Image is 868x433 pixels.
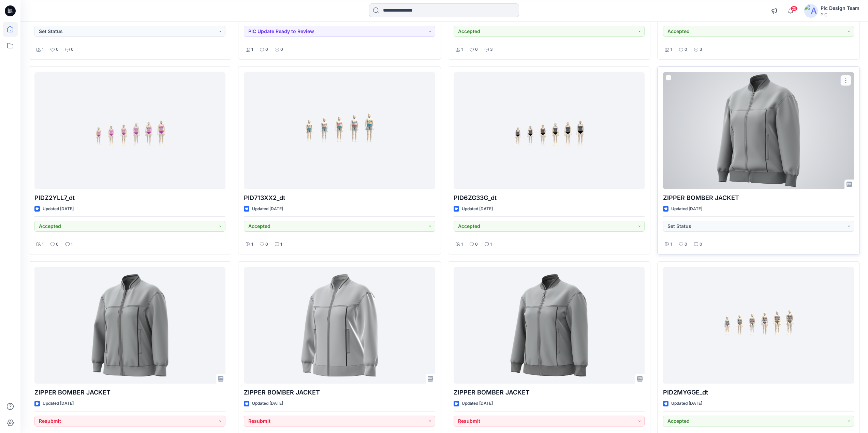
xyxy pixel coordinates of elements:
p: Updated [DATE] [671,400,702,407]
p: ZIPPER BOMBER JACKET [34,388,225,397]
p: 1 [42,241,44,248]
p: 0 [280,46,283,53]
a: ZIPPER BOMBER JACKET [454,267,645,384]
p: 1 [461,46,463,53]
p: 0 [685,241,687,248]
p: PID2MYGGE_dt [663,388,854,397]
p: 0 [265,241,268,248]
p: 0 [71,46,74,53]
p: 0 [56,46,59,53]
p: ZIPPER BOMBER JACKET [244,388,435,397]
p: 1 [490,241,492,248]
p: 1 [461,241,463,248]
a: ZIPPER BOMBER JACKET [34,267,225,384]
a: ZIPPER BOMBER JACKET [244,267,435,384]
p: PID6ZG33G_dt [454,193,645,203]
p: Updated [DATE] [671,205,702,213]
p: 1 [251,46,253,53]
p: 1 [671,241,672,248]
p: PID713XX2_dt [244,193,435,203]
p: 1 [671,46,672,53]
a: PID6ZG33G_dt [454,72,645,189]
a: ZIPPER BOMBER JACKET [663,72,854,189]
p: 0 [700,241,702,248]
p: ZIPPER BOMBER JACKET [663,193,854,203]
p: 3 [490,46,493,53]
p: 1 [71,241,73,248]
p: PIDZ2YLL7_dt [34,193,225,203]
p: 1 [251,241,253,248]
a: PID713XX2_dt [244,72,435,189]
p: ZIPPER BOMBER JACKET [454,388,645,397]
div: Pic Design Team [821,4,859,12]
p: 0 [475,241,478,248]
p: 1 [42,46,44,53]
img: avatar [804,4,818,18]
a: PID2MYGGE_dt [663,267,854,384]
span: 25 [790,6,798,11]
p: Updated [DATE] [43,400,74,407]
p: Updated [DATE] [462,205,493,213]
p: 0 [685,46,687,53]
p: 0 [475,46,478,53]
div: PIC [821,12,859,17]
p: Updated [DATE] [462,400,493,407]
p: Updated [DATE] [43,205,74,213]
p: 3 [700,46,702,53]
p: 0 [56,241,59,248]
p: 1 [280,241,282,248]
p: Updated [DATE] [252,205,283,213]
p: 0 [265,46,268,53]
a: PIDZ2YLL7_dt [34,72,225,189]
p: Updated [DATE] [252,400,283,407]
